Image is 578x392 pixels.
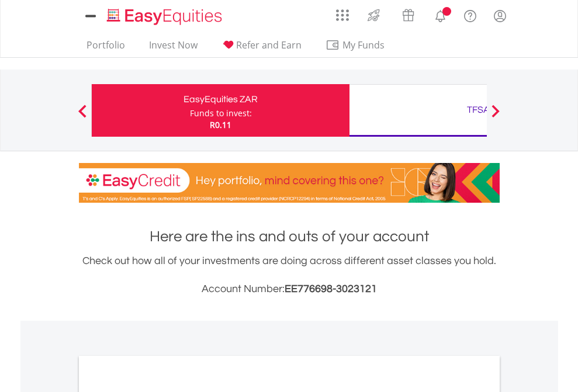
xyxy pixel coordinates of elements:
img: grid-menu-icon.svg [336,9,349,22]
button: Previous [71,110,94,122]
a: FAQ's and Support [455,3,485,26]
a: Home page [102,3,227,26]
a: Vouchers [391,3,425,25]
img: EasyEquities_Logo.png [105,7,227,26]
span: My Funds [326,37,402,53]
a: Portfolio [82,39,130,57]
div: Check out how all of your investments are doing across different asset classes you hold. [79,253,500,297]
img: vouchers-v2.svg [399,6,418,25]
img: thrive-v2.svg [364,6,383,25]
div: EasyEquities ZAR [99,91,342,107]
a: My Profile [485,3,515,29]
a: Invest Now [144,39,202,57]
span: R0.11 [210,119,231,130]
a: Notifications [425,3,455,26]
h1: Here are the ins and outs of your account [79,226,500,247]
a: Refer and Earn [217,39,306,57]
button: Next [484,110,507,122]
div: Funds to invest: [190,107,252,119]
h3: Account Number: [79,281,500,297]
a: AppsGrid [328,3,357,22]
span: EE776698-3023121 [285,283,377,294]
span: Refer and Earn [236,39,302,51]
img: EasyCredit Promotion Banner [79,163,500,203]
